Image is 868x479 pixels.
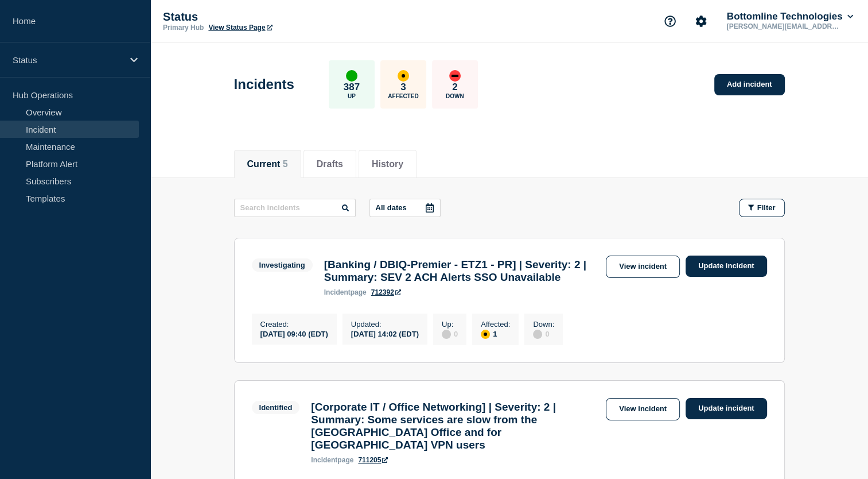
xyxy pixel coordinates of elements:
p: Down [446,93,464,99]
p: page [324,288,367,296]
input: Search incidents [234,199,356,217]
p: Status [13,55,123,65]
p: Affected [388,93,418,99]
p: Up : [442,320,458,329]
p: All dates [376,203,407,212]
p: Up [348,93,356,99]
span: Filter [757,203,776,212]
div: down [449,70,461,82]
a: View incident [606,256,680,278]
div: disabled [442,330,451,339]
button: History [372,159,403,169]
a: View Status Page [208,24,272,32]
div: affected [481,330,490,339]
a: 712392 [371,288,401,296]
button: Filter [739,199,785,217]
button: Current 5 [247,159,288,169]
span: incident [324,288,351,296]
a: Update incident [686,256,767,277]
div: 1 [481,329,510,339]
p: Primary Hub [163,24,204,32]
span: 5 [283,159,288,169]
p: Created : [260,320,328,329]
p: Updated : [351,320,419,329]
h3: [Banking / DBIQ-Premier - ETZ1 - PR] | Severity: 2 | Summary: SEV 2 ACH Alerts SSO Unavailable [324,258,600,284]
div: [DATE] 09:40 (EDT) [260,329,328,338]
div: 0 [442,329,458,339]
div: [DATE] 14:02 (EDT) [351,329,419,338]
a: View incident [606,398,680,420]
a: 711205 [358,456,388,464]
span: incident [311,456,337,464]
p: 387 [344,82,360,93]
button: Account settings [689,9,713,33]
p: 2 [452,82,457,93]
button: Support [658,9,682,33]
span: Investigating [252,258,313,272]
p: Affected : [481,320,510,329]
button: All dates [369,199,441,217]
h3: [Corporate IT / Office Networking] | Severity: 2 | Summary: Some services are slow from the [GEOG... [311,401,600,451]
p: 3 [400,82,406,93]
div: disabled [533,330,542,339]
p: [PERSON_NAME][EMAIL_ADDRESS][PERSON_NAME][DOMAIN_NAME] [725,22,844,30]
a: Add incident [714,74,785,95]
p: Status [163,10,392,24]
div: up [346,70,357,82]
p: page [311,456,353,464]
p: Down : [533,320,554,329]
div: affected [398,70,409,82]
div: 0 [533,329,554,339]
button: Drafts [317,159,343,169]
button: Bottomline Technologies [725,11,855,22]
span: Identified [252,401,300,414]
h1: Incidents [234,76,294,92]
a: Update incident [686,398,767,419]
